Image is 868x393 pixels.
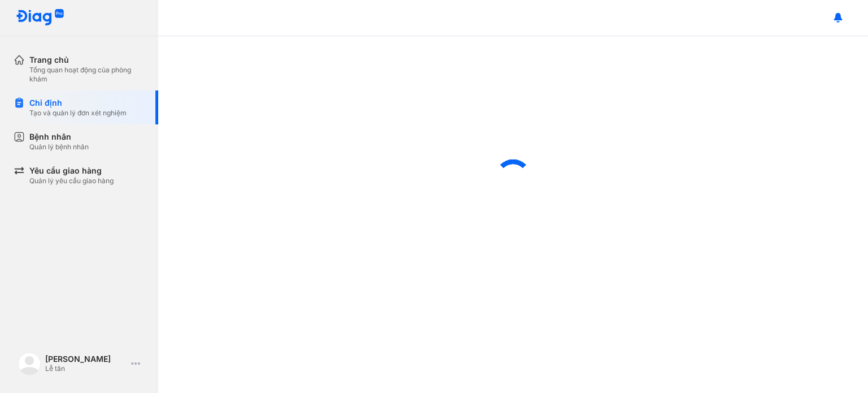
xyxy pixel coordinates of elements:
div: Trang chủ [29,54,145,66]
div: Tạo và quản lý đơn xét nghiệm [29,109,127,118]
div: Bệnh nhân [29,131,89,142]
div: Tổng quan hoạt động của phòng khám [29,66,145,84]
div: Quản lý yêu cầu giao hàng [29,176,114,185]
img: logo [18,352,41,375]
div: Chỉ định [29,97,127,109]
div: Quản lý bệnh nhân [29,142,89,152]
div: Yêu cầu giao hàng [29,165,114,176]
img: logo [16,9,64,27]
div: [PERSON_NAME] [45,354,127,364]
div: Lễ tân [45,364,127,373]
